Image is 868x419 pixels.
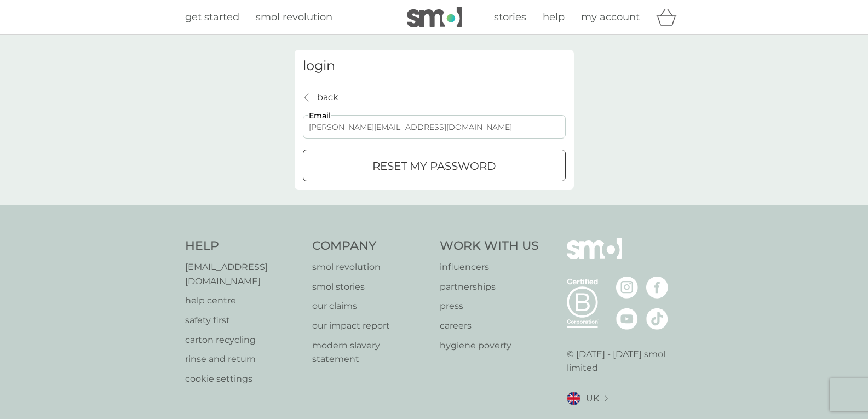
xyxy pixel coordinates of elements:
a: partnerships [440,280,539,294]
p: reset my password [372,157,496,175]
img: select a new location [605,395,608,401]
h3: login [303,58,566,74]
a: my account [581,9,640,25]
a: smol revolution [312,260,429,274]
a: smol revolution [256,9,332,25]
span: UK [586,392,599,406]
p: back [317,90,338,105]
a: influencers [440,260,539,274]
a: get started [185,9,239,25]
button: reset my password [303,150,566,181]
h4: Work With Us [440,238,539,255]
a: cookie settings [185,372,302,386]
img: visit the smol Facebook page [646,277,668,299]
a: rinse and return [185,352,302,366]
a: carton recycling [185,333,302,347]
a: careers [440,319,539,333]
p: © [DATE] - [DATE] smol limited [567,347,683,375]
img: UK flag [567,392,580,405]
a: our impact report [312,319,429,333]
div: basket [656,6,683,28]
h4: Company [312,238,429,255]
img: visit the smol Youtube page [616,308,638,330]
img: smol [567,238,622,275]
h4: Help [185,238,302,255]
span: help [543,11,565,23]
a: [EMAIL_ADDRESS][DOMAIN_NAME] [185,260,302,288]
a: hygiene poverty [440,338,539,353]
img: smol [407,7,462,27]
a: our claims [312,299,429,313]
a: safety first [185,313,302,328]
img: visit the smol Tiktok page [646,308,668,330]
a: stories [494,9,526,25]
span: smol revolution [256,11,332,23]
img: visit the smol Instagram page [616,277,638,299]
span: get started [185,11,239,23]
a: smol stories [312,280,429,294]
a: help [543,9,565,25]
a: press [440,299,539,313]
span: stories [494,11,526,23]
a: help centre [185,294,302,308]
a: modern slavery statement [312,338,429,366]
span: my account [581,11,640,23]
